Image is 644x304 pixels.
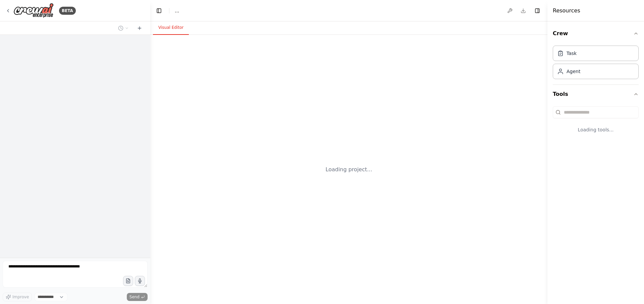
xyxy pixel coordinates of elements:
[553,121,639,138] div: Loading tools...
[553,24,639,43] button: Crew
[134,24,145,32] button: Start a new chat
[175,7,179,14] span: ...
[129,294,140,300] span: Send
[175,7,179,14] nav: breadcrumb
[154,6,164,15] button: Hide left sidebar
[567,68,580,75] div: Agent
[533,6,542,15] button: Hide right sidebar
[553,85,639,104] button: Tools
[553,43,639,84] div: Crew
[567,50,577,57] div: Task
[12,294,29,300] span: Improve
[59,7,76,15] div: BETA
[127,293,148,301] button: Send
[553,104,639,144] div: Tools
[3,293,32,301] button: Improve
[553,7,580,15] h4: Resources
[123,276,133,286] button: Upload files
[115,24,131,32] button: Switch to previous chat
[153,21,189,35] button: Visual Editor
[135,276,145,286] button: Click to speak your automation idea
[326,166,372,174] div: Loading project...
[13,3,54,18] img: Logo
